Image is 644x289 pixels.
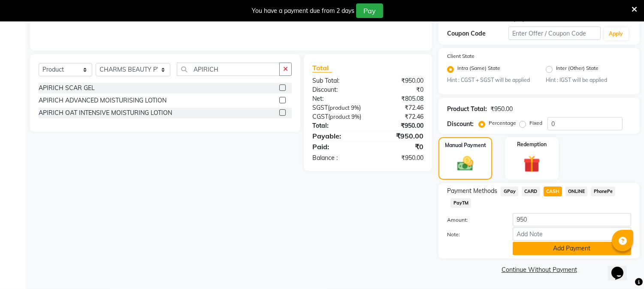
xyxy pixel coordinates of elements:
[39,108,172,117] div: APIRICH OAT INTENSIVE MOISTURING LOTION
[306,154,368,163] div: Balance :
[447,187,497,196] span: Payment Methods
[351,113,360,120] span: 9%
[517,141,547,148] label: Redemption
[252,6,354,15] div: You have a payment due from 2 days
[452,154,478,173] img: _cash.svg
[177,63,280,76] input: Search or Scan
[490,105,513,114] div: ₹950.00
[330,104,350,111] span: product
[368,131,430,141] div: ₹950.00
[513,242,631,255] button: Add Payment
[368,154,430,163] div: ₹950.00
[440,265,638,274] a: Continue Without Payment
[546,76,631,84] small: Hint : IGST will be applied
[306,121,368,130] div: Total:
[368,103,430,112] div: ₹72.46
[351,104,359,111] span: 9%
[445,141,486,149] label: Manual Payment
[368,112,430,121] div: ₹72.46
[501,187,518,196] span: GPay
[306,76,368,85] div: Sub Total:
[312,63,332,72] span: Total
[508,27,600,40] input: Enter Offer / Coupon Code
[522,187,540,196] span: CARD
[330,113,350,120] span: product
[450,198,471,208] span: PayTM
[368,76,430,85] div: ₹950.00
[441,216,506,224] label: Amount:
[447,120,474,129] div: Discount:
[447,52,475,60] label: Client State
[513,213,631,226] input: Amount
[312,104,328,111] span: SGST
[306,94,368,103] div: Net:
[39,96,166,105] div: APIRICH ADVANCED MOISTURISING LOTION
[591,187,615,196] span: PhonePe
[556,64,599,75] label: Inter (Other) State
[306,112,368,121] div: ( )
[39,84,95,93] div: APIRICH SCAR GEL
[604,27,629,40] button: Apply
[447,76,532,84] small: Hint : CGST + SGST will be applied
[306,131,368,141] div: Payable:
[306,85,368,94] div: Discount:
[368,85,430,94] div: ₹0
[368,141,430,152] div: ₹0
[565,187,588,196] span: ONLINE
[441,231,506,238] label: Note:
[529,119,542,127] label: Fixed
[356,3,383,18] button: Pay
[457,64,500,75] label: Intra (Same) State
[513,227,631,241] input: Add Note
[518,154,545,175] img: _gift.svg
[306,141,368,152] div: Paid:
[447,105,487,114] div: Product Total:
[489,119,516,127] label: Percentage
[608,255,635,280] iframe: chat widget
[368,121,430,130] div: ₹950.00
[447,29,508,38] div: Coupon Code
[312,113,328,120] span: CGST
[306,103,368,112] div: ( )
[544,187,562,196] span: CASH
[368,94,430,103] div: ₹805.08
